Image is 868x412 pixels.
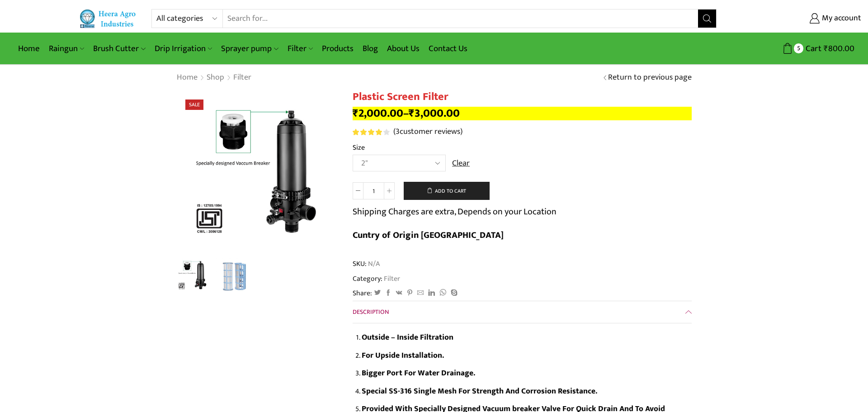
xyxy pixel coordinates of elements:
[404,182,490,200] button: Add to cart
[424,38,472,59] a: Contact Us
[363,182,384,199] input: Product quantity
[353,104,359,123] span: ₹
[317,38,358,59] a: Products
[353,107,692,120] p: –
[452,158,470,170] a: Clear options
[353,129,391,135] span: 3
[824,42,828,56] span: ₹
[393,126,462,138] a: (3customer reviews)
[185,99,203,110] span: Sale
[353,142,365,153] label: Size
[367,259,380,269] span: N/A
[176,90,339,253] div: 1 / 2
[353,129,389,135] div: Rated 4.00 out of 5
[353,104,403,123] bdi: 2,000.00
[362,331,453,344] strong: Outside – Inside Filtration
[223,9,698,28] input: Search for...
[174,256,212,294] a: Heera-Plastic
[824,42,854,56] bdi: 800.00
[353,274,400,284] span: Category:
[14,38,44,59] a: Home
[216,258,254,295] a: plast
[233,72,252,84] a: Filter
[382,273,400,284] a: Filter
[820,13,861,24] span: My account
[283,38,317,59] a: Filter
[353,307,389,317] span: Description
[362,366,475,379] strong: Bigger Port For Water Drainage.
[362,349,444,362] strong: For Upside Installation.
[353,129,382,135] span: Rated out of 5 based on customer ratings
[150,38,217,59] a: Drip Irrigation
[726,40,854,57] a: 5 Cart ₹800.00
[217,38,283,59] a: Sprayer pump
[176,72,252,84] nav: Breadcrumb
[794,43,803,53] span: 5
[174,258,212,294] li: 1 / 2
[803,43,821,55] span: Cart
[353,259,692,269] span: SKU:
[382,38,424,59] a: About Us
[698,9,716,28] button: Search button
[176,90,339,253] img: Heera-Plastic
[730,10,861,27] a: My account
[409,104,460,123] bdi: 3,000.00
[206,72,225,84] a: Shop
[353,227,504,243] b: Cuntry of Origin [GEOGRAPHIC_DATA]
[44,38,89,59] a: Raingun
[396,125,400,138] span: 3
[353,90,692,104] h1: Plastic Screen Filter
[89,38,150,59] a: Brush Cutter
[176,72,198,84] a: Home
[353,288,372,298] span: Share:
[409,104,415,123] span: ₹
[353,301,692,323] a: Description
[362,384,597,398] strong: Special SS-316 Single Mesh For Strength And Corrosion Resistance.
[216,258,254,294] li: 2 / 2
[353,204,557,219] p: Shipping Charges are extra, Depends on your Location
[608,72,692,84] a: Return to previous page
[358,38,382,59] a: Blog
